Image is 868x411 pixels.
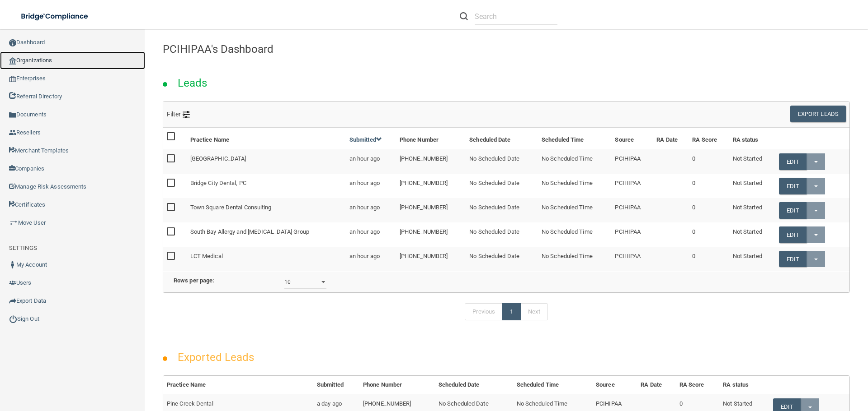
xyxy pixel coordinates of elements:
th: Source [592,376,637,394]
a: Edit [779,202,807,219]
td: 0 [689,149,729,174]
td: an hour ago [346,247,396,271]
td: [PHONE_NUMBER] [396,222,466,247]
th: RA Date [653,128,689,149]
td: No Scheduled Time [538,198,611,222]
td: PCIHIPAA [611,149,653,174]
img: ic_user_dark.df1a06c3.png [9,261,16,268]
td: an hour ago [346,149,396,174]
img: ic-search.3b580494.png [460,12,468,20]
td: 0 [689,247,729,271]
th: RA status [719,376,769,394]
img: ic_power_dark.7ecde6b1.png [9,315,17,323]
td: PCIHIPAA [611,198,653,222]
td: Bridge City Dental, PC [187,174,346,198]
h2: Leads [169,70,217,96]
td: Not Started [729,149,775,174]
th: Phone Number [359,376,435,394]
td: [PHONE_NUMBER] [396,247,466,271]
th: Phone Number [396,128,466,149]
img: ic_reseller.de258add.png [9,129,16,136]
td: PCIHIPAA [611,174,653,198]
td: [PHONE_NUMBER] [396,149,466,174]
td: an hour ago [346,198,396,222]
td: No Scheduled Date [466,174,538,198]
td: No Scheduled Time [538,247,611,271]
td: an hour ago [346,174,396,198]
a: Previous [465,303,503,320]
td: Town Square Dental Consulting [187,198,346,222]
th: Practice Name [187,128,346,149]
label: SETTINGS [9,243,37,254]
input: Search [475,8,557,25]
th: Source [611,128,653,149]
td: No Scheduled Time [538,174,611,198]
td: Not Started [729,247,775,271]
td: No Scheduled Date [466,247,538,271]
img: briefcase.64adab9b.png [9,218,18,227]
span: Filter [167,111,190,118]
th: Scheduled Time [538,128,611,149]
td: South Bay Allergy and [MEDICAL_DATA] Group [187,222,346,247]
th: RA status [729,128,775,149]
img: icon-documents.8dae5593.png [9,111,16,119]
img: ic_dashboard_dark.d01f4a41.png [9,39,16,46]
img: icon-filter@2x.21656d0b.png [183,111,190,118]
td: PCIHIPAA [611,247,653,271]
td: 0 [689,222,729,247]
td: No Scheduled Date [466,149,538,174]
button: Export Leads [790,106,846,122]
td: Not Started [729,198,775,222]
th: Practice Name [163,376,313,394]
img: icon-users.e205127d.png [9,279,16,286]
a: Next [520,303,547,320]
th: Scheduled Date [435,376,513,394]
td: 0 [689,174,729,198]
th: RA Score [676,376,720,394]
img: organization-icon.f8decf85.png [9,57,16,65]
a: Edit [779,226,807,243]
td: No Scheduled Date [466,222,538,247]
h4: PCIHIPAA's Dashboard [163,43,850,55]
th: Submitted [313,376,359,394]
td: Not Started [729,222,775,247]
h2: Exported Leads [169,345,263,370]
th: Scheduled Date [466,128,538,149]
td: No Scheduled Time [538,149,611,174]
td: LCT Medical [187,247,346,271]
td: Not Started [729,174,775,198]
td: 0 [689,198,729,222]
th: RA Date [637,376,675,394]
td: PCIHIPAA [611,222,653,247]
img: icon-export.b9366987.png [9,297,16,305]
img: enterprise.0d942306.png [9,76,16,82]
a: Edit [779,153,807,170]
td: an hour ago [346,222,396,247]
td: No Scheduled Time [538,222,611,247]
b: Rows per page: [174,277,214,284]
a: Edit [779,178,807,194]
td: [PHONE_NUMBER] [396,198,466,222]
td: No Scheduled Date [466,198,538,222]
a: Submitted [349,136,382,143]
th: Scheduled Time [513,376,592,394]
img: bridge_compliance_login_screen.278c3ca4.svg [14,7,97,26]
a: Edit [779,251,807,268]
a: 1 [502,303,521,320]
td: [GEOGRAPHIC_DATA] [187,149,346,174]
th: RA Score [689,128,729,149]
td: [PHONE_NUMBER] [396,174,466,198]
